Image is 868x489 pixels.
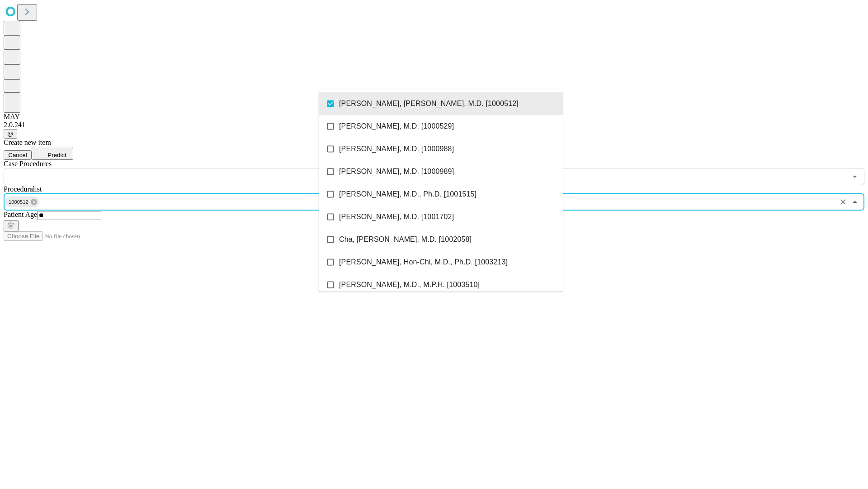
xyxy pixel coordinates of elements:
[339,279,480,290] span: [PERSON_NAME], M.D., M.P.H. [1003510]
[8,152,27,158] span: Cancel
[5,197,32,207] span: 1000512
[4,139,51,146] span: Create new item
[339,211,454,222] span: [PERSON_NAME], M.D. [1001702]
[339,121,454,132] span: [PERSON_NAME], M.D. [1000529]
[4,185,42,193] span: Proceduralist
[339,144,454,154] span: [PERSON_NAME], M.D. [1000988]
[4,160,52,168] span: Scheduled Procedure
[4,113,864,121] div: MAY
[837,196,849,208] button: Clear
[339,257,508,268] span: [PERSON_NAME], Hon-Chi, M.D., Ph.D. [1003213]
[47,152,66,158] span: Predict
[4,129,17,139] button: @
[7,130,14,137] span: @
[4,211,37,218] span: Patient Age
[339,234,472,245] span: Cha, [PERSON_NAME], M.D. [1002058]
[4,150,32,160] button: Cancel
[849,196,861,208] button: Close
[5,197,39,207] div: 1000512
[339,189,476,200] span: [PERSON_NAME], M.D., Ph.D. [1001515]
[849,170,861,183] button: Open
[339,166,454,177] span: [PERSON_NAME], M.D. [1000989]
[4,121,864,129] div: 2.0.241
[32,147,73,160] button: Predict
[339,98,519,109] span: [PERSON_NAME], [PERSON_NAME], M.D. [1000512]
